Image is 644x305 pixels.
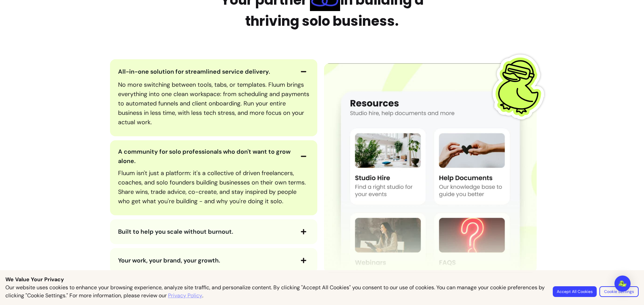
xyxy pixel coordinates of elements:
a: Privacy Policy [168,292,202,300]
img: Fluum Duck sticker [486,53,553,120]
span: A community for solo professionals who don't want to grow alone. [118,148,290,165]
span: Your work, your brand, your growth. [118,256,220,264]
p: No more switching between tools, tabs, or templates. Fluum brings everything into one clean works... [118,80,309,127]
span: Built to help you scale without burnout. [118,228,233,236]
p: Our website uses cookies to enhance your browsing experience, analyze site traffic, and personali... [5,284,545,300]
button: Accept All Cookies [553,286,597,297]
div: All-in-one solution for streamlined service delivery. [118,77,309,130]
span: All-in-one solution for streamlined service delivery. [118,68,270,76]
button: A community for solo professionals who don't want to grow alone. [118,147,309,166]
div: Open Intercom Messenger [614,276,631,292]
button: All-in-one solution for streamlined service delivery. [118,66,309,77]
button: Built to help you scale without burnout. [118,226,309,237]
button: Your work, your brand, your growth. [118,255,309,266]
p: Fluum isn't just a platform: it's a collective of driven freelancers, coaches, and solo founders ... [118,168,309,206]
p: We Value Your Privacy [5,276,639,284]
button: Cookie Settings [599,286,639,297]
div: A community for solo professionals who don't want to grow alone. [118,166,309,209]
